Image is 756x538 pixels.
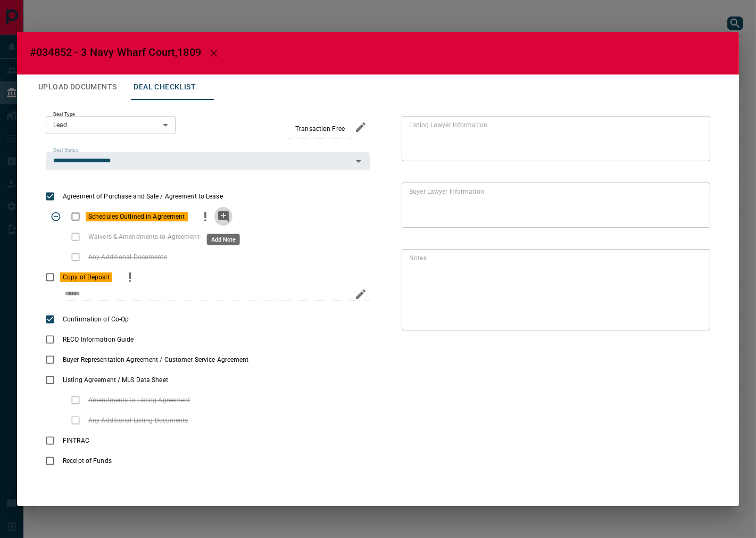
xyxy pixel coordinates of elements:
label: Deal Status [53,147,78,154]
button: edit [352,118,370,136]
button: Open [351,154,366,169]
span: Copy of Deposit [60,272,112,282]
label: Deal Type [53,111,75,118]
span: Listing Agreement / MLS Data Sheet [60,375,171,385]
textarea: text field [409,121,699,157]
button: edit [352,285,370,303]
button: Deal Checklist [125,75,204,100]
button: priority [121,267,139,287]
button: priority [196,206,214,227]
span: Waivers & Amendments to Agreement [86,232,202,242]
div: Add Note [207,234,240,245]
span: Any Additional Documents [86,252,170,262]
span: RECO Information Guide [60,335,136,344]
textarea: text field [409,187,699,224]
div: Lead [46,116,176,134]
span: Buyer Representation Agreement / Customer Service Agreement [60,355,252,365]
span: Agreement of Purchase and Sale / Agreement to Lease [60,192,226,201]
input: checklist input [65,287,347,301]
button: add note [214,206,232,227]
span: Receipt of Funds [60,456,114,466]
button: Upload Documents [30,75,125,100]
span: Confirmation of Co-Op [60,314,131,324]
span: Amendments to Listing Agreement [86,395,193,405]
span: FINTRAC [60,436,92,445]
span: Schedules Outlined in Agreement [86,212,188,221]
span: Toggle Applicable [46,206,66,227]
textarea: text field [409,254,699,326]
span: Any Additional Listing Documents [86,416,191,425]
span: #034852 - 3 Navy Wharf Court,1809 [30,46,201,59]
